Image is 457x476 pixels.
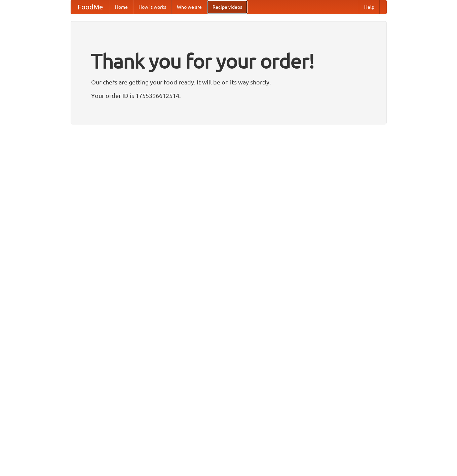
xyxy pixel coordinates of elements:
[359,0,380,14] a: Help
[91,77,366,87] p: Our chefs are getting your food ready. It will be on its way shortly.
[172,0,207,14] a: Who we are
[110,0,133,14] a: Home
[71,0,110,14] a: FoodMe
[207,0,247,14] a: Recipe videos
[91,90,366,101] p: Your order ID is 1755396612514.
[133,0,172,14] a: How it works
[91,45,366,77] h1: Thank you for your order!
